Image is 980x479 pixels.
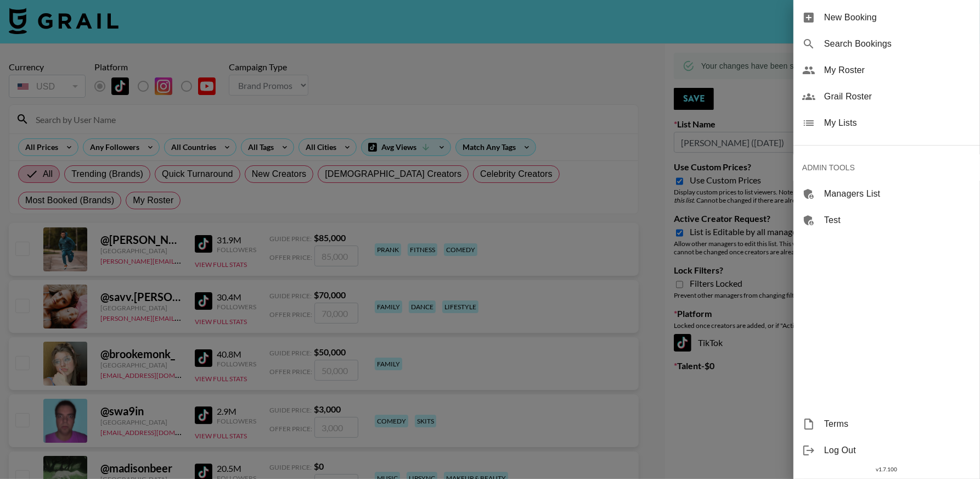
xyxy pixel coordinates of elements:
[824,187,971,200] span: Managers List
[793,57,980,83] div: My Roster
[824,417,971,431] span: Terms
[793,83,980,110] div: Grail Roster
[793,181,980,207] div: Managers List
[824,116,971,130] span: My Lists
[824,64,971,77] span: My Roster
[793,207,980,233] div: Test
[824,214,971,227] span: Test
[793,110,980,136] div: My Lists
[824,11,971,24] span: New Booking
[824,37,971,51] span: Search Bookings
[793,411,980,437] div: Terms
[793,437,980,464] div: Log Out
[824,90,971,103] span: Grail Roster
[793,4,980,31] div: New Booking
[824,444,971,457] span: Log Out
[793,464,980,475] div: v 1.7.100
[793,154,980,181] div: ADMIN TOOLS
[793,31,980,57] div: Search Bookings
